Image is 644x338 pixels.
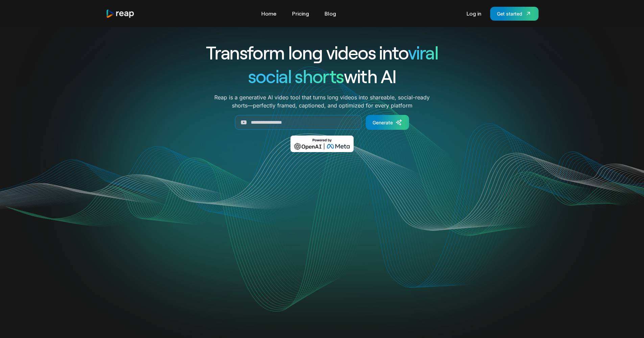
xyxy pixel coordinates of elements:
a: Get started [490,7,539,21]
a: Blog [321,8,339,19]
span: viral [408,41,438,63]
p: Reap is a generative AI video tool that turns long videos into shareable, social-ready shorts—per... [214,93,430,110]
form: Generate Form [182,115,463,130]
span: social shorts [248,65,344,87]
div: Get started [497,10,522,17]
a: home [106,9,135,18]
a: Pricing [289,8,312,19]
video: Your browser does not support the video tag. [186,162,458,298]
a: Log in [463,8,485,19]
a: Generate [366,115,409,130]
h1: Transform long videos into [182,41,463,64]
div: Generate [373,119,393,126]
h1: with AI [182,64,463,88]
a: Home [258,8,280,19]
